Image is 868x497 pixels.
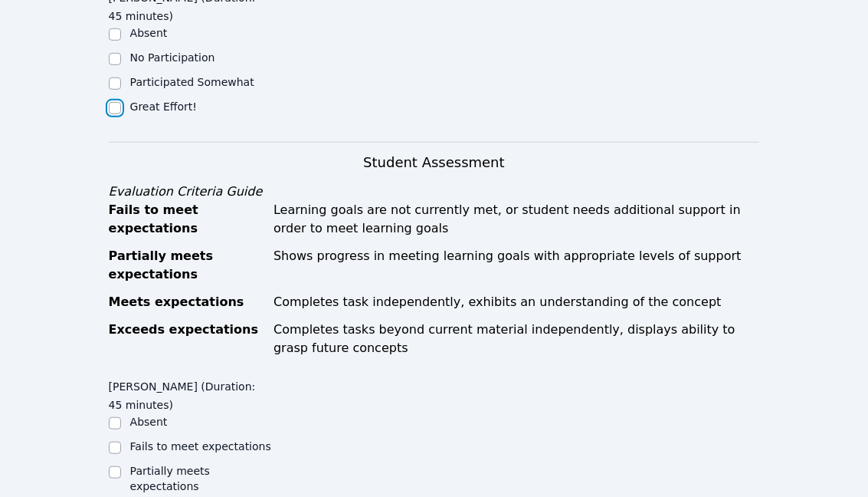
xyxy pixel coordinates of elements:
div: Learning goals are not currently met, or student needs additional support in order to meet learni... [274,201,759,238]
div: Exceeds expectations [109,321,264,357]
div: Partially meets expectations [109,247,264,284]
label: Participated Somewhat [130,76,254,88]
h3: Student Assessment [109,152,760,173]
label: Great Effort! [130,100,197,113]
label: No Participation [130,51,215,64]
label: Absent [130,27,168,39]
div: Completes task independently, exhibits an understanding of the concept [274,293,759,311]
label: Partially meets expectations [130,465,210,492]
label: Fails to meet expectations [130,440,271,453]
div: Shows progress in meeting learning goals with appropriate levels of support [274,247,759,284]
legend: [PERSON_NAME] (Duration: 45 minutes) [109,373,271,414]
div: Fails to meet expectations [109,201,264,238]
div: Evaluation Criteria Guide [109,183,760,201]
div: Completes tasks beyond current material independently, displays ability to grasp future concepts [274,321,759,357]
div: Meets expectations [109,293,264,311]
label: Absent [130,416,168,428]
